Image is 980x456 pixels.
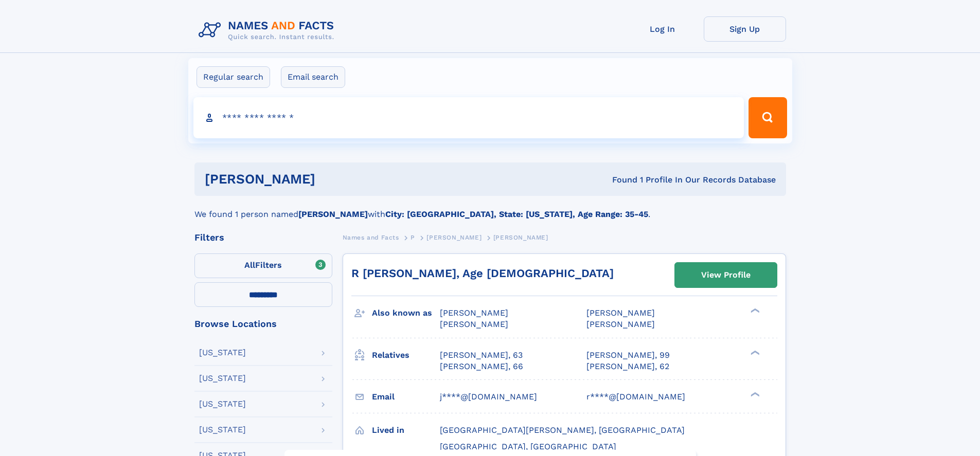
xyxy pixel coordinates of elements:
[748,307,760,314] div: ❯
[194,196,786,221] div: We found 1 person named with .
[493,234,548,241] span: [PERSON_NAME]
[621,16,704,42] a: Log In
[343,231,399,244] a: Names and Facts
[586,308,655,318] span: [PERSON_NAME]
[199,349,246,357] div: [US_STATE]
[426,231,482,244] a: [PERSON_NAME]
[464,174,776,186] div: Found 1 Profile In Our Records Database
[199,374,246,382] div: [US_STATE]
[197,66,270,88] label: Regular search
[411,231,415,244] a: P
[244,260,255,270] span: All
[372,304,440,322] h3: Also known as
[205,173,464,186] h1: [PERSON_NAME]
[411,234,415,241] span: P
[385,209,648,219] b: City: [GEOGRAPHIC_DATA], State: [US_STATE], Age Range: 35-45
[749,97,787,138] button: Search Button
[281,66,345,88] label: Email search
[194,253,332,278] label: Filters
[586,350,670,361] a: [PERSON_NAME], 99
[426,234,482,241] span: [PERSON_NAME]
[193,97,744,138] input: search input
[440,350,523,361] a: [PERSON_NAME], 63
[194,16,343,44] img: Logo Names and Facts
[372,388,440,406] h3: Email
[194,233,332,242] div: Filters
[372,346,440,364] h3: Relatives
[351,267,614,280] a: R [PERSON_NAME], Age [DEMOGRAPHIC_DATA]
[440,308,508,318] span: [PERSON_NAME]
[701,263,751,287] div: View Profile
[748,349,760,356] div: ❯
[440,442,616,451] span: [GEOGRAPHIC_DATA], [GEOGRAPHIC_DATA]
[586,319,655,329] span: [PERSON_NAME]
[440,319,508,329] span: [PERSON_NAME]
[194,319,332,329] div: Browse Locations
[586,361,669,372] a: [PERSON_NAME], 62
[704,16,786,42] a: Sign Up
[675,263,777,287] a: View Profile
[298,209,368,219] b: [PERSON_NAME]
[440,361,523,372] a: [PERSON_NAME], 66
[748,391,760,397] div: ❯
[440,425,685,435] span: [GEOGRAPHIC_DATA][PERSON_NAME], [GEOGRAPHIC_DATA]
[199,400,246,408] div: [US_STATE]
[199,426,246,434] div: [US_STATE]
[372,422,440,439] h3: Lived in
